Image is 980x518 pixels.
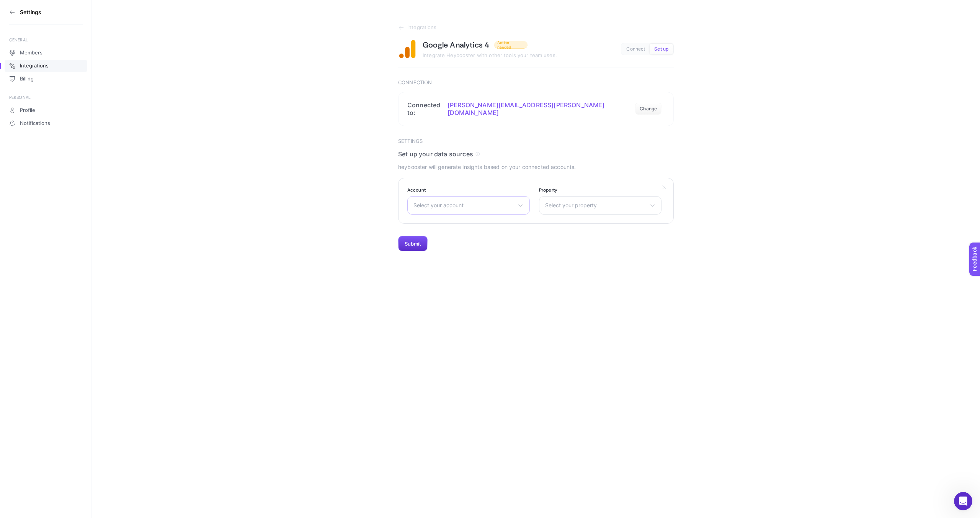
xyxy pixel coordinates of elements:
[398,138,674,144] h3: Settings
[398,80,674,86] h3: Connection
[407,187,530,193] label: Account
[398,150,473,158] span: Set up your data sources
[20,9,41,15] h3: Settings
[398,236,428,251] button: Submit
[407,25,437,31] span: Integrations
[954,492,972,510] iframe: Intercom live chat
[5,2,29,8] span: Feedback
[413,202,514,208] span: Select your account
[20,120,50,126] span: Notifications
[20,107,35,113] span: Profile
[448,101,635,116] span: [PERSON_NAME][EMAIL_ADDRESS][PERSON_NAME][DOMAIN_NAME]
[407,101,635,116] h2: Connected to:
[5,117,87,129] a: Notifications
[654,46,668,52] span: Set up
[635,103,661,115] button: Change
[622,44,650,54] button: Connect
[650,44,673,54] button: Set up
[497,40,524,49] span: Action needed
[398,162,674,172] p: heybooster will generate insights based on your connected accounts.
[5,47,87,59] a: Members
[20,76,34,82] span: Billing
[545,202,646,208] span: Select your property
[9,37,83,43] div: GENERAL
[423,52,557,58] span: Integrate Heybooster with other tools your team uses.
[20,50,42,56] span: Members
[398,25,674,31] a: Integrations
[20,63,49,69] span: Integrations
[539,187,661,193] label: Property
[5,104,87,116] a: Profile
[5,73,87,85] a: Billing
[5,60,87,72] a: Integrations
[9,94,83,100] div: PERSONAL
[626,46,645,52] span: Connect
[423,40,490,50] h1: Google Analytics 4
